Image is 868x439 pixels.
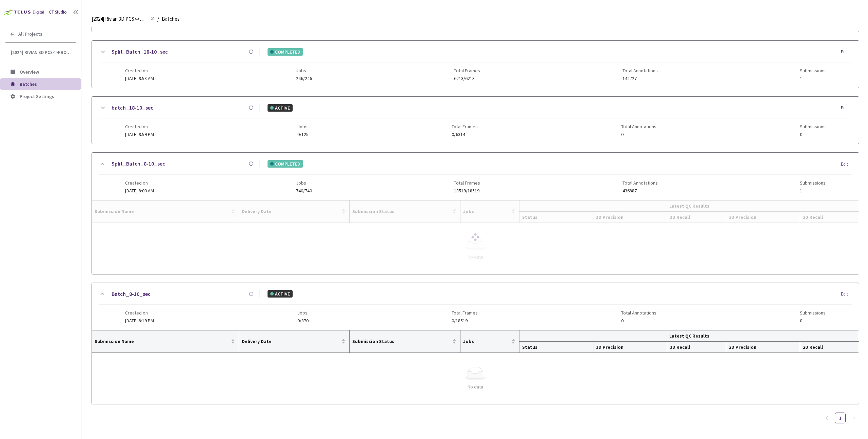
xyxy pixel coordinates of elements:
[800,76,826,81] span: 1
[454,68,480,73] span: Total Frames
[621,310,656,316] span: Total Annotations
[92,15,146,23] span: [2024] Rivian 3D PCS<>Production
[841,104,852,111] div: Edit
[125,180,154,186] span: Created on
[97,383,853,390] div: No data
[92,283,859,330] div: Batch_8-10_secACTIVEEditCreated on[DATE] 8:19 PMJobs0/370Total Frames0/18519Total Annotations0Sub...
[852,416,856,420] span: right
[454,180,480,186] span: Total Frames
[297,318,309,323] span: 0/370
[621,132,656,137] span: 0
[352,339,451,344] span: Submission Status
[268,290,293,298] div: ACTIVE
[463,339,510,344] span: Jobs
[296,188,312,193] span: 740/740
[848,413,859,423] button: right
[519,330,859,342] th: Latest QC Results
[452,318,478,323] span: 0/18519
[125,318,154,324] span: [DATE] 8:19 PM
[460,330,520,353] th: Jobs
[841,161,852,168] div: Edit
[800,124,826,129] span: Submissions
[623,68,658,73] span: Total Annotations
[11,50,72,55] span: [2024] Rivian 3D PCS<>Production
[95,339,230,344] span: Submission Name
[841,291,852,298] div: Edit
[92,41,859,88] div: Split_Batch_18-10_secCOMPLETEDEditCreated on[DATE] 9:58 AMJobs246/246Total Frames6213/6213Total A...
[20,69,39,75] span: Overview
[800,180,826,186] span: Submissions
[623,188,658,193] span: 436887
[92,97,859,144] div: batch_18-10_secACTIVEEditCreated on[DATE] 9:59 PMJobs0/125Total Frames0/6314Total Annotations0Sub...
[454,188,480,193] span: 18519/18519
[20,81,37,87] span: Batches
[623,76,658,81] span: 142727
[112,103,153,112] a: batch_18-10_sec
[125,310,154,316] span: Created on
[112,159,165,168] a: Split_Batch_8-10_sec
[821,413,832,423] button: left
[350,330,460,353] th: Submission Status
[268,104,293,112] div: ACTIVE
[162,15,180,23] span: Batches
[454,76,480,81] span: 6213/6213
[296,68,312,73] span: Jobs
[125,75,154,81] span: [DATE] 9:58 AM
[841,49,852,55] div: Edit
[621,124,656,129] span: Total Annotations
[667,342,726,353] th: 3D Recall
[848,413,859,423] li: Next Page
[821,413,832,423] li: Previous Page
[800,342,859,353] th: 2D Recall
[49,9,67,16] div: GT Studio
[297,310,309,316] span: Jobs
[125,188,154,194] span: [DATE] 8:00 AM
[92,153,859,200] div: Split_Batch_8-10_secCOMPLETEDEditCreated on[DATE] 8:00 AMJobs740/740Total Frames18519/18519Total ...
[800,318,826,323] span: 0
[268,160,303,168] div: COMPLETED
[800,188,826,193] span: 1
[20,93,54,99] span: Project Settings
[519,342,593,353] th: Status
[112,290,151,298] a: Batch_8-10_sec
[800,310,826,316] span: Submissions
[268,48,303,56] div: COMPLETED
[726,342,800,353] th: 2D Precision
[452,310,478,316] span: Total Frames
[297,132,309,137] span: 0/125
[242,339,340,344] span: Delivery Date
[239,330,350,353] th: Delivery Date
[452,132,478,137] span: 0/6314
[18,31,42,37] span: All Projects
[157,15,159,23] li: /
[452,124,478,129] span: Total Frames
[296,76,312,81] span: 246/246
[623,180,658,186] span: Total Annotations
[835,413,846,423] li: 1
[125,131,154,137] span: [DATE] 9:59 PM
[92,330,239,353] th: Submission Name
[593,342,667,353] th: 3D Precision
[125,68,154,73] span: Created on
[125,124,154,129] span: Created on
[825,416,829,420] span: left
[621,318,656,323] span: 0
[112,47,168,56] a: Split_Batch_18-10_sec
[297,124,309,129] span: Jobs
[800,132,826,137] span: 0
[296,180,312,186] span: Jobs
[800,68,826,73] span: Submissions
[835,413,845,423] a: 1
